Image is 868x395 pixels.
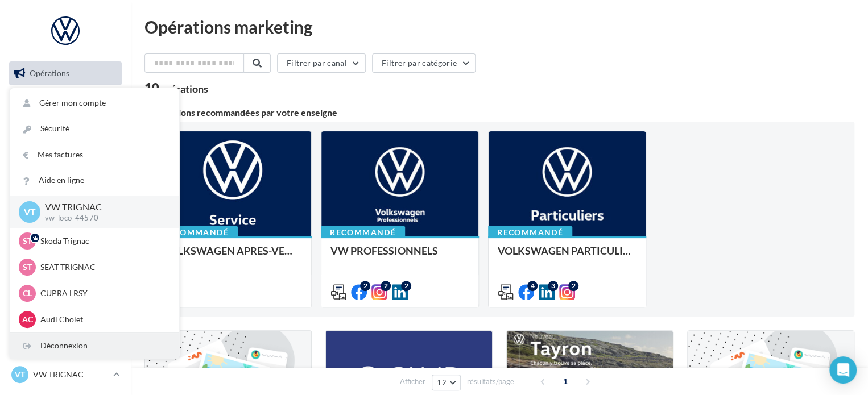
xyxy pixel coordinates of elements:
p: Skoda Trignac [40,235,166,247]
div: Déconnexion [10,333,179,359]
a: Contacts [7,176,124,199]
p: Audi Cholet [40,314,166,325]
a: Sécurité [10,116,179,142]
p: VW TRIGNAC [45,201,161,214]
p: CUPRA LRSY [40,288,166,299]
div: 2 [381,281,391,291]
p: VW TRIGNAC [33,369,109,380]
div: 3 opérations recommandées par votre enseigne [144,108,854,117]
span: Afficher [400,376,425,387]
button: Filtrer par canal [277,53,366,73]
div: VOLKSWAGEN PARTICULIER [498,245,636,268]
div: 2 [360,281,370,291]
div: Recommandé [321,226,405,239]
a: VT VW TRIGNAC [9,364,122,385]
a: Campagnes [7,147,124,171]
a: Gérer mon compte [10,90,179,116]
a: Calendrier [7,232,124,256]
span: 1 [556,372,574,390]
span: ST [23,261,32,273]
span: CL [23,288,32,299]
p: vw-loco-44570 [45,213,161,223]
a: PLV et print personnalisable [7,260,124,294]
a: Mes factures [10,142,179,168]
div: 2 [568,281,578,291]
div: Open Intercom Messenger [829,356,857,384]
span: ST [23,235,32,247]
button: Filtrer par catégorie [372,53,476,73]
div: Recommandé [488,226,572,239]
div: 3 [548,281,558,291]
a: Aide en ligne [10,168,179,193]
span: Opérations [30,68,69,78]
a: Visibilité en ligne [7,119,124,143]
div: Opérations marketing [144,18,854,35]
a: Boîte de réception [7,90,124,114]
div: VOLKSWAGEN APRES-VENTE [163,245,302,268]
a: Opérations [7,61,124,85]
a: Campagnes DataOnDemand [7,298,124,331]
a: Médiathèque [7,203,124,227]
div: Recommandé [154,226,238,239]
span: 12 [437,378,447,387]
div: 2 [401,281,411,291]
div: VW PROFESSIONNELS [330,245,469,268]
span: résultats/page [467,376,514,387]
div: 10 [144,82,208,94]
span: VT [24,205,36,218]
span: AC [22,314,33,325]
div: opérations [159,84,208,94]
p: SEAT TRIGNAC [40,261,166,273]
span: VT [15,369,25,380]
button: 12 [432,375,461,390]
div: 4 [527,281,538,291]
